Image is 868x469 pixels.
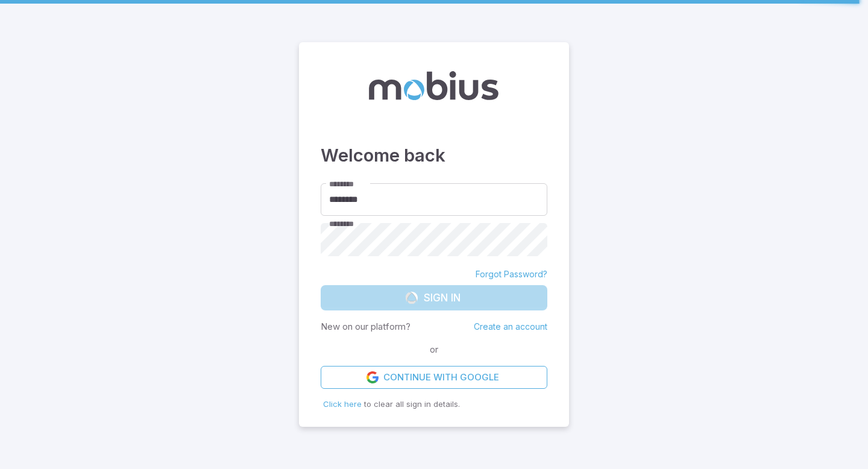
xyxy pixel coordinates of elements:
p: New on our platform? [321,320,410,333]
span: Click here [323,399,362,409]
h3: Welcome back [321,142,547,169]
span: or [427,343,441,356]
p: to clear all sign in details. [323,398,545,411]
a: Create an account [474,321,547,332]
a: Continue with Google [321,366,547,389]
a: Forgot Password? [476,268,547,280]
